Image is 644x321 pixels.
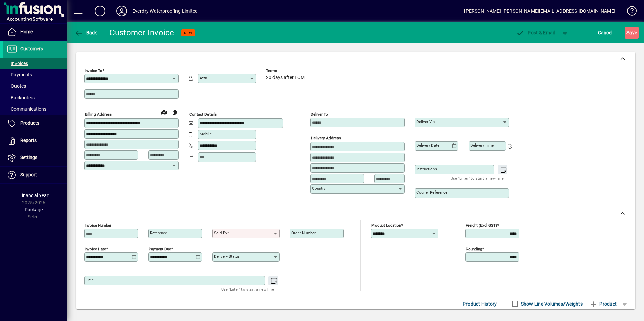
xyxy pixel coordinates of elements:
[3,58,67,69] a: Invoices
[214,254,240,259] mat-label: Delivery status
[312,186,325,191] mat-label: Country
[20,46,43,51] span: Customers
[416,190,447,195] mat-label: Courier Reference
[3,115,67,132] a: Products
[528,30,531,35] span: P
[3,69,67,80] a: Payments
[291,230,316,235] mat-label: Order number
[586,298,620,310] button: Product
[73,27,99,39] button: Back
[311,112,328,117] mat-label: Deliver To
[150,230,167,235] mat-label: Reference
[200,76,207,80] mat-label: Attn
[466,223,497,228] mat-label: Freight (excl GST)
[464,6,615,16] div: [PERSON_NAME] [PERSON_NAME][EMAIL_ADDRESS][DOMAIN_NAME]
[626,27,637,38] span: ave
[20,138,37,143] span: Reports
[3,149,67,166] a: Settings
[85,223,111,228] mat-label: Invoice number
[513,27,558,39] button: Post & Email
[19,193,49,198] span: Financial Year
[200,132,212,136] mat-label: Mobile
[86,278,94,282] mat-label: Title
[589,298,617,309] span: Product
[516,30,555,35] span: ost & Email
[266,75,305,80] span: 20 days after EOM
[3,103,67,115] a: Communications
[214,230,227,235] mat-label: Sold by
[3,80,67,92] a: Quotes
[89,5,111,17] button: Add
[451,174,504,182] mat-hint: Use 'Enter' to start a new line
[466,247,482,251] mat-label: Rounding
[20,172,37,177] span: Support
[85,247,106,251] mat-label: Invoice date
[111,5,132,17] button: Profile
[3,92,67,103] a: Backorders
[416,167,437,171] mat-label: Instructions
[416,119,435,124] mat-label: Deliver via
[7,83,26,89] span: Quotes
[3,24,67,40] a: Home
[520,300,583,307] label: Show Line Volumes/Weights
[74,30,97,35] span: Back
[159,107,169,117] a: View on map
[598,27,613,38] span: Cancel
[622,1,636,23] a: Knowledge Base
[416,143,439,148] mat-label: Delivery date
[184,31,192,35] span: NEW
[3,132,67,149] a: Reports
[109,27,174,38] div: Customer Invoice
[149,247,171,251] mat-label: Payment due
[67,27,104,39] app-page-header-button: Back
[266,69,307,73] span: Terms
[132,6,198,16] div: Everdry Waterproofing Limited
[169,107,180,118] button: Copy to Delivery address
[470,143,494,148] mat-label: Delivery time
[3,167,67,183] a: Support
[221,285,274,293] mat-hint: Use 'Enter' to start a new line
[371,223,401,228] mat-label: Product location
[7,61,28,66] span: Invoices
[463,298,497,309] span: Product History
[25,207,43,212] span: Package
[7,106,46,112] span: Communications
[626,30,629,35] span: S
[596,27,614,39] button: Cancel
[20,155,37,160] span: Settings
[7,72,32,77] span: Payments
[20,29,33,34] span: Home
[20,120,39,126] span: Products
[460,298,500,310] button: Product History
[7,95,35,100] span: Backorders
[625,27,639,39] button: Save
[85,68,102,73] mat-label: Invoice To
